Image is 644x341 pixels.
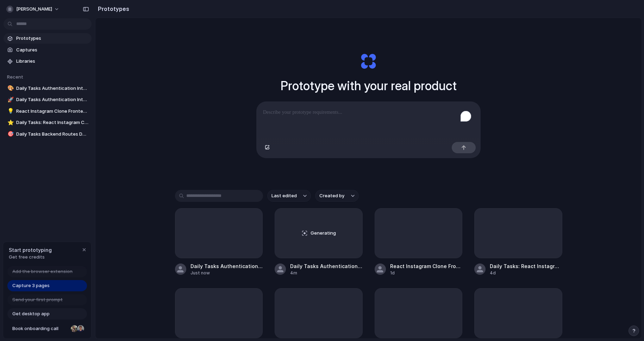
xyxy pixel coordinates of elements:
div: To enrich screen reader interactions, please activate Accessibility in Grammarly extension settings [257,102,480,139]
span: Daily Tasks Authentication Interface [16,96,89,103]
span: Recent [7,74,23,80]
div: Daily Tasks: React Instagram Clone Interface [490,262,562,270]
button: ⭐ [6,119,13,126]
span: Daily Tasks Authentication Interface [16,85,89,92]
span: React Instagram Clone Frontend for Daily Tasks [16,108,89,115]
span: Captures [16,46,89,54]
button: 🎨 [6,85,13,92]
span: Created by [319,192,344,199]
span: Start prototyping [9,246,52,254]
a: Daily Tasks Authentication InterfaceJust now [175,208,263,276]
span: Book onboarding call [12,325,68,332]
div: ⭐ [7,119,12,127]
button: 🚀 [6,96,13,103]
div: Nicole Kubica [70,324,79,333]
span: Send your first prompt [12,296,63,303]
a: ⭐Daily Tasks: React Instagram Clone Interface [4,117,92,128]
a: GeneratingDaily Tasks Authentication Interface4m [275,208,363,276]
div: 🎨 [7,84,12,92]
span: Daily Tasks: React Instagram Clone Interface [16,119,89,126]
button: Last edited [267,190,311,202]
a: Captures [4,45,92,55]
button: Created by [315,190,359,202]
a: Prototypes [4,33,92,44]
a: React Instagram Clone Frontend for Daily Tasks1d [375,208,463,276]
span: Last edited [271,192,297,199]
div: 🚀 [7,96,12,104]
h2: Prototypes [95,5,129,13]
a: Book onboarding call [7,323,87,334]
span: Libraries [16,58,89,65]
div: 4m [290,270,363,276]
div: Just now [190,270,263,276]
a: 🎯Daily Tasks Backend Routes Design [4,129,92,139]
h1: Prototype with your real product [281,76,457,95]
button: 🎯 [6,131,13,138]
span: Generating [311,230,336,237]
span: Prototypes [16,35,89,42]
span: Capture 3 pages [12,282,50,289]
span: Get desktop app [12,310,50,317]
a: 🎨Daily Tasks Authentication Interface [4,83,92,94]
div: 4d [490,270,562,276]
button: 💡 [6,108,13,115]
div: React Instagram Clone Frontend for Daily Tasks [390,262,463,270]
a: 🚀Daily Tasks Authentication Interface [4,94,92,105]
span: Daily Tasks Backend Routes Design [16,131,89,138]
a: Libraries [4,56,92,67]
div: Daily Tasks Authentication Interface [290,262,363,270]
div: Christian Iacullo [76,324,85,333]
button: [PERSON_NAME] [4,4,63,15]
span: [PERSON_NAME] [16,6,52,13]
a: Daily Tasks: React Instagram Clone Interface4d [474,208,562,276]
div: 1d [390,270,463,276]
div: Daily Tasks Authentication Interface [190,262,263,270]
span: Add the browser extension [12,268,73,275]
div: 💡 [7,107,12,115]
div: 🎯 [7,130,12,138]
span: Get free credits [9,254,52,261]
a: 💡React Instagram Clone Frontend for Daily Tasks [4,106,92,117]
a: Get desktop app [7,308,87,320]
